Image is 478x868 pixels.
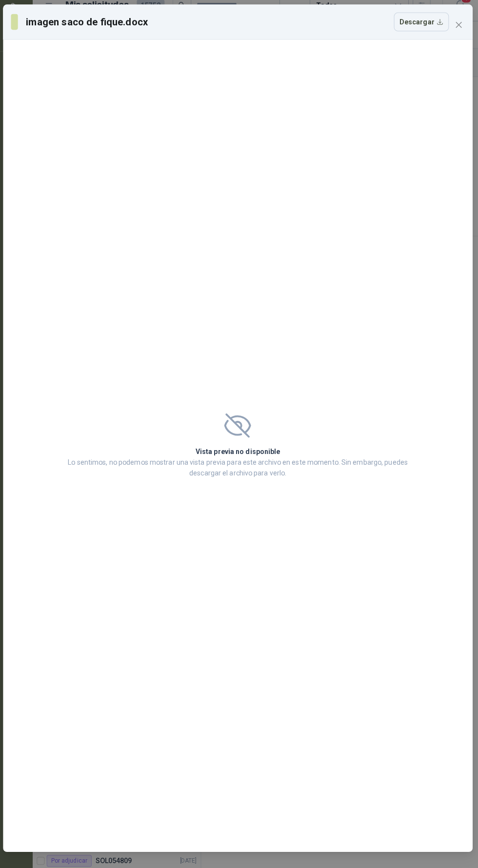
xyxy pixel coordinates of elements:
p: Lo sentimos, no podemos mostrar una vista previa para este archivo en este momento. Sin embargo, ... [69,460,409,481]
h2: Vista previa no disponible [69,449,409,460]
button: Descargar [393,22,447,41]
span: close [453,31,460,39]
h3: imagen saco de fique.docx [30,24,151,39]
button: Close [449,27,464,42]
